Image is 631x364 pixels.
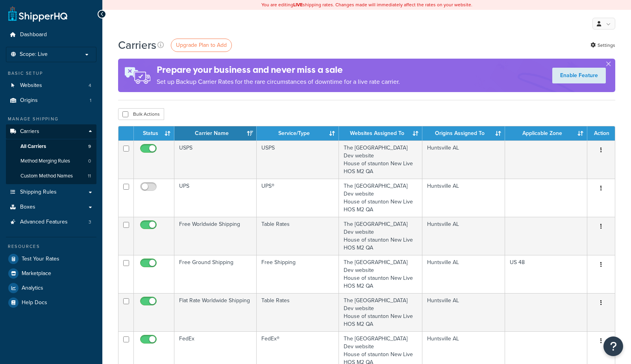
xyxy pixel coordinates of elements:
[20,97,38,104] span: Origins
[6,124,96,139] a: Carriers
[6,266,96,281] a: Marketplace
[257,126,339,140] th: Service/Type: activate to sort column ascending
[339,255,422,293] td: The [GEOGRAPHIC_DATA] Dev website House of staunton New Live HOS M2 QA
[6,78,96,93] li: Websites
[174,179,257,217] td: UPS
[174,255,257,293] td: Free Ground Shipping
[257,255,339,293] td: Free Shipping
[603,336,623,356] button: Open Resource Center
[88,173,91,179] span: 11
[6,70,96,77] div: Basic Setup
[22,270,51,277] span: Marketplace
[88,143,91,150] span: 9
[174,293,257,331] td: Flat Rate Worldwide Shipping
[174,140,257,179] td: USPS
[6,185,96,200] a: Shipping Rules
[20,189,57,196] span: Shipping Rules
[339,179,422,217] td: The [GEOGRAPHIC_DATA] Dev website House of staunton New Live HOS M2 QA
[6,281,96,295] a: Analytics
[6,154,96,168] a: Method Merging Rules 0
[422,255,505,293] td: Huntsville AL
[6,93,96,108] li: Origins
[257,217,339,255] td: Table Rates
[6,252,96,266] a: Test Your Rates
[590,40,615,51] a: Settings
[339,140,422,179] td: The [GEOGRAPHIC_DATA] Dev website House of staunton New Live HOS M2 QA
[8,6,67,22] a: ShipperHQ Home
[339,126,422,140] th: Websites Assigned To: activate to sort column ascending
[20,51,48,58] span: Scope: Live
[339,293,422,331] td: The [GEOGRAPHIC_DATA] Dev website House of staunton New Live HOS M2 QA
[171,39,232,52] a: Upgrade Plan to Add
[157,76,400,87] p: Set up Backup Carrier Rates for the rare circumstances of downtime for a live rate carrier.
[6,243,96,250] div: Resources
[293,1,303,8] b: LIVE
[6,296,96,310] a: Help Docs
[20,128,39,135] span: Carriers
[20,158,70,164] span: Method Merging Rules
[90,97,91,104] span: 1
[118,108,164,120] button: Bulk Actions
[20,82,42,89] span: Websites
[20,143,46,150] span: All Carriers
[88,158,91,164] span: 0
[505,255,587,293] td: US 48
[6,93,96,108] a: Origins 1
[22,299,47,306] span: Help Docs
[174,217,257,255] td: Free Worldwide Shipping
[6,200,96,214] a: Boxes
[257,140,339,179] td: USPS
[134,126,174,140] th: Status: activate to sort column ascending
[257,179,339,217] td: UPS®
[6,139,96,154] a: All Carriers 9
[6,215,96,229] a: Advanced Features 3
[118,37,156,53] h1: Carriers
[422,126,505,140] th: Origins Assigned To: activate to sort column ascending
[118,59,157,92] img: ad-rules-rateshop-fe6ec290ccb7230408bd80ed9643f0289d75e0ffd9eb532fc0e269fcd187b520.png
[6,139,96,154] li: All Carriers
[6,215,96,229] li: Advanced Features
[20,204,35,211] span: Boxes
[20,173,73,179] span: Custom Method Names
[89,219,91,225] span: 3
[505,126,587,140] th: Applicable Zone: activate to sort column ascending
[22,285,43,292] span: Analytics
[89,82,91,89] span: 4
[552,68,606,83] a: Enable Feature
[176,41,227,49] span: Upgrade Plan to Add
[587,126,615,140] th: Action
[422,140,505,179] td: Huntsville AL
[174,126,257,140] th: Carrier Name: activate to sort column ascending
[422,179,505,217] td: Huntsville AL
[6,28,96,42] a: Dashboard
[339,217,422,255] td: The [GEOGRAPHIC_DATA] Dev website House of staunton New Live HOS M2 QA
[6,154,96,168] li: Method Merging Rules
[157,63,400,76] h4: Prepare your business and never miss a sale
[422,217,505,255] td: Huntsville AL
[20,31,47,38] span: Dashboard
[6,124,96,184] li: Carriers
[6,116,96,122] div: Manage Shipping
[6,169,96,183] a: Custom Method Names 11
[20,219,68,225] span: Advanced Features
[422,293,505,331] td: Huntsville AL
[22,256,59,262] span: Test Your Rates
[6,169,96,183] li: Custom Method Names
[6,78,96,93] a: Websites 4
[257,293,339,331] td: Table Rates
